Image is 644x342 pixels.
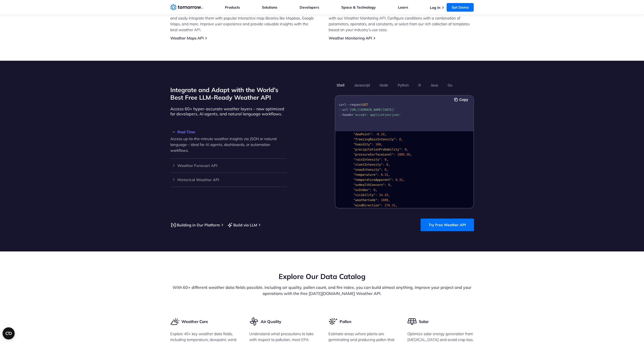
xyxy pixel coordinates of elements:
a: Solutions [262,5,277,10]
h3: Weather Forecast API [170,164,287,167]
span: url [342,108,348,112]
span: 0.31 [395,178,403,182]
span: header [342,113,353,117]
span: "uvHealthConcern" [353,183,384,187]
span: "weatherCode" [353,198,377,202]
span: 0.31 [381,173,388,177]
span: "visibility" [353,193,375,197]
span: 1005.56 [397,153,410,156]
span: 0 [386,163,388,166]
h2: Integrate and Adapt with the World’s Best Free LLM-Ready Weather API [170,86,287,101]
span: - [375,133,377,136]
span: "freezingRainIntensity" [353,138,395,141]
p: Enhance your maps with accurate weather conditions using [DATE][DOMAIN_NAME]’s Weather Maps API. ... [170,4,316,33]
span: 1000 [381,198,388,202]
h3: Pollen [340,319,351,324]
span: : [375,193,377,197]
span: "sleetIntensity" [353,163,383,166]
span: : [383,163,384,166]
button: Python [396,81,410,90]
span: 0 [399,138,401,141]
span: : [377,198,379,202]
span: , [388,193,390,197]
span: : [372,133,373,136]
span: 'accept: application/json' [353,113,401,117]
p: Access 60+ hyper-accurate weather layers – now optimized for developers, AI agents, and natural l... [170,106,287,116]
a: Space & Technology [341,5,376,10]
span: , [386,158,388,161]
button: Javascript [352,81,372,90]
h3: Solar [419,319,429,324]
span: 0 [405,148,406,151]
span: : [372,143,373,146]
button: Java [429,81,440,90]
span: : [381,168,383,172]
span: "rainIntensity" [353,158,381,161]
a: Building in Our Platform [170,222,220,228]
span: 100 [375,143,381,146]
span: : [370,188,371,192]
a: Get Demo [447,3,474,12]
span: , [384,133,386,136]
p: Access up-to-the-minute weather insights via JSON or natural language – ideal for AI agents, dash... [170,136,287,153]
span: : [395,138,397,141]
span: : [393,153,395,156]
h3: Real Time [170,130,287,134]
span: request [350,103,363,106]
button: Go [446,81,454,90]
a: Try Free Weather API [421,219,474,231]
span: , [390,183,392,187]
span: 278.31 [384,204,395,207]
a: Home link [170,4,203,11]
p: Access ultra-accurate, hyperlocal data up to 14 days ahead for any location on the globe for free... [329,4,474,33]
span: 0 [388,183,390,187]
span: "uvIndex" [353,188,370,192]
a: Weather Monitoring API [329,36,372,40]
span: GET [362,103,368,106]
h3: Weather Core [181,319,208,324]
a: Developers [300,5,319,10]
span: 0 [373,188,375,192]
button: Copy [454,97,470,102]
p: With 60+ different weather data fields possible, including air quality, pollen count, and fire in... [170,284,474,296]
a: Products [225,5,240,10]
span: "temperature" [353,173,377,177]
span: -- [339,108,342,112]
span: "dewPoint" [353,133,371,136]
span: "windDirection" [353,204,381,207]
span: : [384,183,386,187]
span: -- [346,103,349,106]
button: Open CMP widget [3,327,15,339]
a: Build via LLM [227,222,257,228]
span: curl [339,103,346,106]
button: Shell [335,81,346,90]
span: , [388,163,390,166]
span: '[URL][DOMAIN_NAME][DATE]' [348,108,396,112]
span: : [381,204,383,207]
h2: Explore Our Data Catalog [170,272,474,281]
span: , [388,173,390,177]
span: "humidity" [353,143,371,146]
a: Weather Maps API [170,36,204,40]
span: : [381,158,383,161]
a: Learn [398,5,408,10]
span: 0 [384,158,386,161]
span: "temperatureApparent" [353,178,392,182]
span: 0 [384,168,386,172]
span: , [410,153,412,156]
span: : [392,178,393,182]
span: , [388,198,390,202]
span: , [386,168,388,172]
button: R [417,81,423,90]
span: : [401,148,403,151]
span: 14.43 [379,193,388,197]
span: , [381,143,383,146]
span: "pressureSurfaceLevel" [353,153,393,156]
span: , [396,204,397,207]
span: , [406,148,408,151]
span: 0.19 [377,133,384,136]
span: , [375,188,377,192]
div: Historical Weather API [170,178,287,182]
